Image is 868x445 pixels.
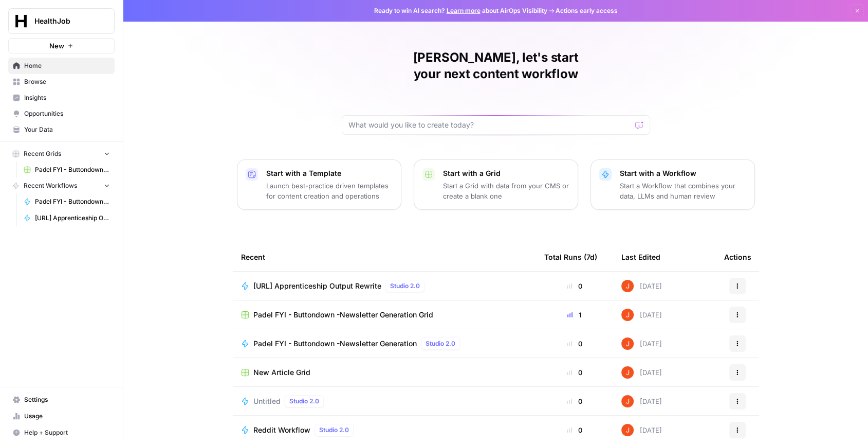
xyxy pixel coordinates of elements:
[19,193,115,210] a: Padel FYI - Buttondown -Newsletter Generation
[8,38,115,54] button: New
[253,310,433,320] span: Padel FYI - Buttondown -Newsletter Generation Grid
[253,339,417,349] span: Padel FYI - Buttondown -Newsletter Generation
[544,339,605,349] div: 0
[621,366,662,379] div: [DATE]
[374,6,547,15] span: Ready to win AI search? about AirOps Visibility
[241,310,528,320] a: Padel FYI - Buttondown -Newsletter Generation Grid
[590,159,755,210] button: Start with a WorkflowStart a Workflow that combines your data, LLMs and human review
[621,337,634,350] img: h785y6s5ijaobq0cc3c4ue3ac79y
[8,391,115,408] a: Settings
[24,428,110,437] span: Help + Support
[621,280,634,292] img: h785y6s5ijaobq0cc3c4ue3ac79y
[8,58,115,74] a: Home
[414,159,578,210] button: Start with a GridStart a Grid with data from your CMS or create a blank one
[241,243,528,271] div: Recent
[35,197,110,206] span: Padel FYI - Buttondown -Newsletter Generation
[621,395,634,407] img: h785y6s5ijaobq0cc3c4ue3ac79y
[724,243,751,271] div: Actions
[8,424,115,441] button: Help + Support
[24,395,110,404] span: Settings
[319,425,349,435] span: Studio 2.0
[253,425,310,435] span: Reddit Workflow
[621,337,662,350] div: [DATE]
[253,281,381,291] span: [URL] Apprenticeship Output Rewrite
[621,424,634,436] img: h785y6s5ijaobq0cc3c4ue3ac79y
[19,210,115,226] a: [URL] Apprenticeship Output Rewrite
[620,181,746,201] p: Start a Workflow that combines your data, LLMs and human review
[443,168,569,179] p: Start with a Grid
[544,310,605,320] div: 1
[8,178,115,193] button: Recent Workflows
[49,41,64,51] span: New
[8,8,115,34] button: Workspace: HealthJob
[8,146,115,162] button: Recent Grids
[544,243,597,271] div: Total Runs (7d)
[19,162,115,178] a: Padel FYI - Buttondown -Newsletter Generation Grid
[544,281,605,291] div: 0
[35,213,110,223] span: [URL] Apprenticeship Output Rewrite
[621,309,662,321] div: [DATE]
[24,93,110,102] span: Insights
[8,121,115,138] a: Your Data
[426,339,455,348] span: Studio 2.0
[24,181,77,190] span: Recent Workflows
[544,367,605,378] div: 0
[35,165,110,174] span: Padel FYI - Buttondown -Newsletter Generation Grid
[621,366,634,379] img: h785y6s5ijaobq0cc3c4ue3ac79y
[266,168,393,179] p: Start with a Template
[544,425,605,435] div: 0
[237,159,401,210] button: Start with a TemplateLaunch best-practice driven templates for content creation and operations
[24,149,61,158] span: Recent Grids
[8,74,115,90] a: Browse
[8,408,115,424] a: Usage
[253,367,310,378] span: New Article Grid
[443,181,569,201] p: Start a Grid with data from your CMS or create a blank one
[24,109,110,118] span: Opportunities
[253,396,281,406] span: Untitled
[24,61,110,70] span: Home
[621,309,634,321] img: h785y6s5ijaobq0cc3c4ue3ac79y
[24,412,110,421] span: Usage
[24,77,110,86] span: Browse
[241,280,528,292] a: [URL] Apprenticeship Output RewriteStudio 2.0
[556,6,618,15] span: Actions early access
[241,424,528,436] a: Reddit WorkflowStudio 2.0
[266,181,393,201] p: Launch best-practice driven templates for content creation and operations
[544,396,605,406] div: 0
[620,168,746,179] p: Start with a Workflow
[621,395,662,407] div: [DATE]
[621,280,662,292] div: [DATE]
[8,90,115,106] a: Insights
[12,12,30,30] img: HealthJob Logo
[24,125,110,134] span: Your Data
[621,424,662,436] div: [DATE]
[342,49,650,82] h1: [PERSON_NAME], let's start your next content workflow
[447,7,481,14] a: Learn more
[621,243,660,271] div: Last Edited
[241,395,528,407] a: UntitledStudio 2.0
[348,120,631,130] input: What would you like to create today?
[390,281,420,291] span: Studio 2.0
[34,16,97,26] span: HealthJob
[289,397,319,406] span: Studio 2.0
[241,367,528,378] a: New Article Grid
[241,337,528,350] a: Padel FYI - Buttondown -Newsletter GenerationStudio 2.0
[8,105,115,122] a: Opportunities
